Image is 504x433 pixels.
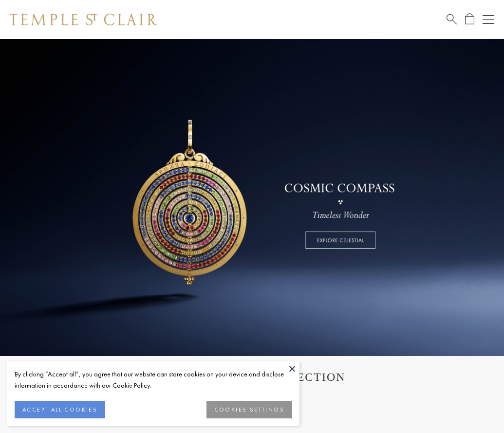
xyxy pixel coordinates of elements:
img: Temple St. Clair [10,14,157,25]
button: ACCEPT ALL COOKIES [15,401,105,418]
button: COOKIES SETTINGS [206,401,292,418]
a: Open Shopping Bag [465,13,474,25]
button: Open navigation [483,14,494,25]
a: Search [447,13,457,25]
div: By clicking “Accept all”, you agree that our website can store cookies on your device and disclos... [15,369,292,391]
